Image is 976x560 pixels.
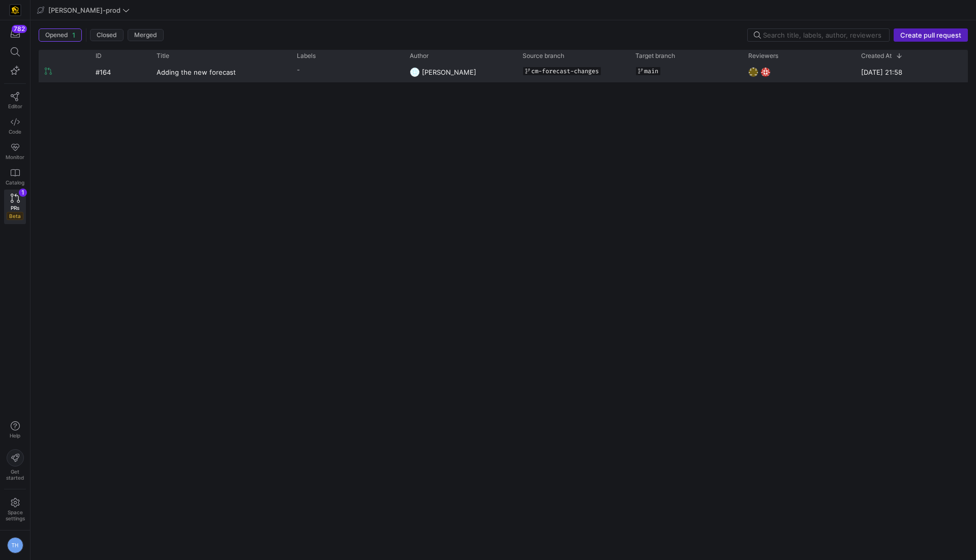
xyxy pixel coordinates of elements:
div: 782 [12,25,27,33]
a: Code [4,113,26,139]
div: #164 [89,62,150,82]
span: [PERSON_NAME] [422,68,476,76]
button: Closed [90,29,124,41]
img: https://secure.gravatar.com/avatar/93624b85cfb6a0d6831f1d6e8dbf2768734b96aa2308d2c902a4aae71f619b... [410,67,420,77]
span: Beta [7,212,23,220]
a: Adding the new forecast [157,63,285,81]
button: 782 [4,24,26,43]
span: Target branch [635,52,675,59]
span: Closed [97,32,117,39]
button: Help [4,417,26,443]
span: Editor [8,103,22,109]
span: Title [157,52,169,59]
img: https://secure.gravatar.com/avatar/06bbdcc80648188038f39f089a7f59ad47d850d77952c7f0d8c4f0bc45aa9b... [760,67,771,77]
span: cm-forecast-changes [531,68,599,75]
a: Editor [4,88,26,113]
span: 1 [72,31,75,39]
span: Code [9,129,21,135]
a: PRsBeta1 [4,190,26,224]
span: PRs [11,205,19,211]
a: Catalog [4,164,26,190]
span: [PERSON_NAME]-prod [48,6,120,14]
button: Getstarted [4,445,26,485]
span: Create pull request [900,31,961,39]
span: Monitor [6,154,24,160]
a: https://storage.googleapis.com/y42-prod-data-exchange/images/uAsz27BndGEK0hZWDFeOjoxA7jCwgK9jE472... [4,2,26,19]
span: Author [410,52,429,59]
a: Monitor [4,139,26,164]
a: Spacesettings [4,493,26,526]
span: main [644,68,658,75]
span: Help [9,432,21,439]
button: Merged [128,29,164,41]
span: Labels [297,52,316,59]
span: - [297,67,300,73]
button: [PERSON_NAME]-prod [35,4,132,17]
span: Created At [861,52,892,59]
div: TH [7,537,23,553]
span: ID [96,52,102,59]
button: Opened1 [39,28,82,42]
span: Source branch [523,52,564,59]
img: https://storage.googleapis.com/y42-prod-data-exchange/images/uAsz27BndGEK0hZWDFeOjoxA7jCwgK9jE472... [10,5,20,15]
button: TH [4,535,26,556]
button: Create pull request [894,28,968,42]
div: [DATE] 21:58 [855,62,968,82]
span: Adding the new forecast [157,63,236,81]
div: 1 [19,189,27,197]
input: Search title, labels, author, reviewers [763,31,883,39]
span: Opened [45,32,68,39]
span: Catalog [6,179,24,185]
span: Space settings [6,509,25,521]
span: Merged [134,32,157,39]
span: Reviewers [748,52,778,59]
span: Get started [6,469,24,481]
img: https://secure.gravatar.com/avatar/332e4ab4f8f73db06c2cf0bfcf19914be04f614aded7b53ca0c4fd3e75c0e2... [748,67,758,77]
